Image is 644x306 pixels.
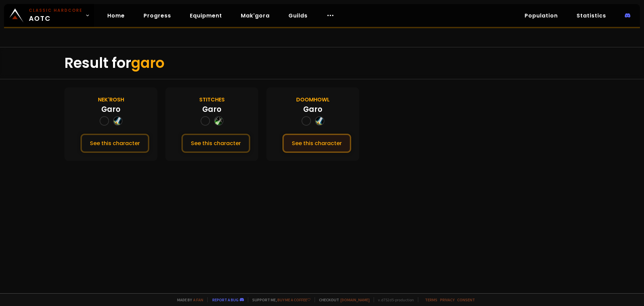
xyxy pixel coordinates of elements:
a: Terms [425,297,437,302]
button: See this character [282,134,351,153]
div: Garo [202,104,221,115]
div: Garo [303,104,322,115]
a: Home [102,9,130,23]
span: Checkout [315,297,370,302]
a: Consent [457,297,475,302]
small: Classic Hardcore [29,7,83,13]
span: garo [131,53,164,73]
span: AOTC [29,7,83,24]
button: See this character [181,134,250,153]
button: See this character [80,134,149,153]
a: Report a bug [212,297,238,302]
a: [DOMAIN_NAME] [340,297,370,302]
a: Population [519,9,563,23]
div: Doomhowl [296,95,330,104]
div: Nek'Rosh [98,95,124,104]
span: Support me, [248,297,311,302]
a: Privacy [440,297,454,302]
span: Made by [173,297,203,302]
a: Mak'gora [235,9,275,23]
div: Stitches [199,95,225,104]
a: Statistics [571,9,611,23]
div: Result for [64,47,580,79]
div: Garo [101,104,120,115]
a: Progress [138,9,176,23]
a: Buy me a coffee [277,297,311,302]
span: v. d752d5 - production [374,297,414,302]
a: Classic HardcoreAOTC [4,4,94,27]
a: Equipment [184,9,227,23]
a: Guilds [283,9,313,23]
a: a fan [193,297,203,302]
